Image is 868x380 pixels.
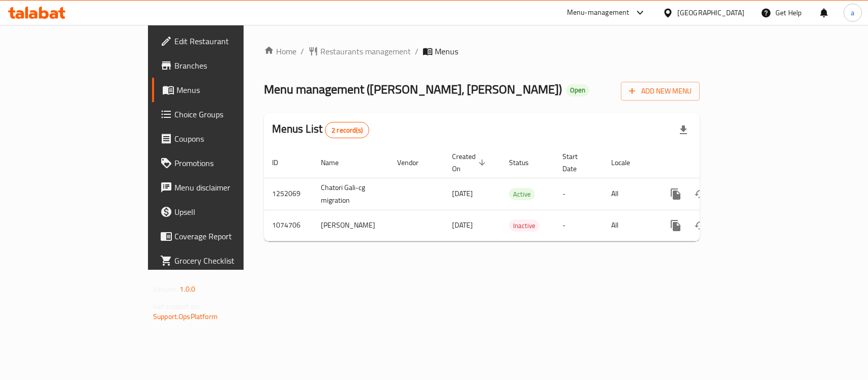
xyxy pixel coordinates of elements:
[621,82,700,101] button: Add New Menu
[397,156,432,169] span: Vendor
[452,218,473,232] span: [DATE]
[325,122,369,138] div: Total records count
[264,45,700,57] nav: breadcrumb
[321,156,352,169] span: Name
[415,45,418,57] li: /
[174,206,285,218] span: Upsell
[554,210,603,241] td: -
[509,156,542,169] span: Status
[152,53,293,78] a: Branches
[174,133,285,145] span: Coupons
[554,178,603,210] td: -
[452,187,473,200] span: [DATE]
[153,310,218,323] a: Support.OpsPlatform
[435,45,458,57] span: Menus
[664,182,688,206] button: more
[664,213,688,238] button: more
[272,156,291,169] span: ID
[264,78,562,101] span: Menu management ( [PERSON_NAME], [PERSON_NAME] )
[152,29,293,53] a: Edit Restaurant
[313,178,389,210] td: Chatori Gali-cg migration
[153,282,178,296] span: Version:
[176,84,285,96] span: Menus
[325,125,369,135] span: 2 record(s)
[152,102,293,126] a: Choice Groups
[603,178,655,210] td: All
[174,230,285,242] span: Coverage Report
[153,300,200,313] span: Get support on:
[851,7,854,18] span: a
[566,86,589,94] span: Open
[152,78,293,102] a: Menus
[174,108,285,120] span: Choice Groups
[677,7,744,18] div: [GEOGRAPHIC_DATA]
[152,200,293,224] a: Upsell
[509,220,540,232] span: Inactive
[671,118,696,142] div: Export file
[562,150,591,175] span: Start Date
[152,126,293,151] a: Coupons
[152,175,293,200] a: Menu disclaimer
[152,248,293,273] a: Grocery Checklist
[174,35,285,47] span: Edit Restaurant
[308,45,411,57] a: Restaurants management
[179,282,195,296] span: 1.0.0
[452,150,489,175] span: Created On
[272,121,369,138] h2: Menus List
[611,156,643,169] span: Locale
[567,7,630,19] div: Menu-management
[174,157,285,169] span: Promotions
[688,182,712,206] button: Change Status
[301,45,304,57] li: /
[264,147,769,241] table: enhanced table
[629,85,692,98] span: Add New Menu
[509,188,535,200] span: Active
[174,181,285,194] span: Menu disclaimer
[152,151,293,175] a: Promotions
[320,45,411,57] span: Restaurants management
[688,213,712,238] button: Change Status
[174,59,285,72] span: Branches
[152,224,293,248] a: Coverage Report
[313,210,389,241] td: [PERSON_NAME]
[655,147,769,178] th: Actions
[174,255,285,267] span: Grocery Checklist
[603,210,655,241] td: All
